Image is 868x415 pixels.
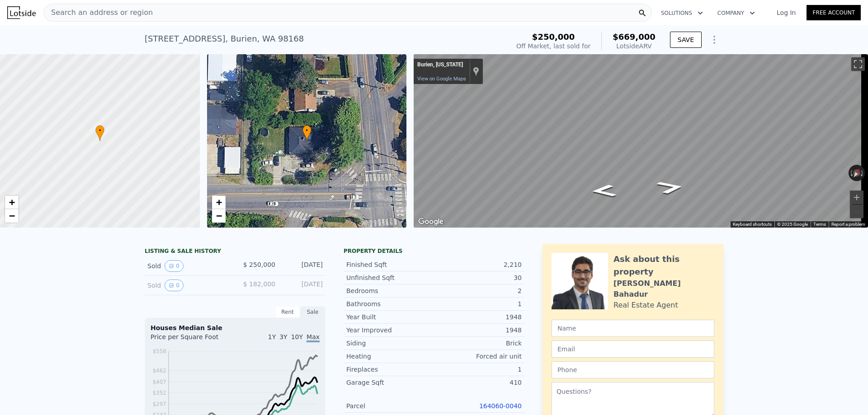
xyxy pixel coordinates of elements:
span: 1Y [268,333,276,340]
span: • [95,126,104,135]
div: Fireplaces [346,365,434,374]
a: Zoom in [212,196,226,209]
div: Burien, [US_STATE] [417,61,466,69]
button: Zoom out [850,205,863,218]
div: Lotside ARV [613,42,656,51]
span: 10Y [291,333,303,340]
div: 2,210 [434,260,522,269]
span: $250,000 [532,32,575,42]
div: Parcel [346,401,434,410]
div: 1 [434,365,522,374]
a: Show location on map [473,66,479,76]
div: [STREET_ADDRESS] , Burien , WA 98168 [145,33,304,45]
tspan: $297 [152,401,166,407]
span: − [216,210,222,221]
span: 3Y [279,333,287,340]
tspan: $407 [152,379,166,385]
a: Zoom out [5,209,19,223]
div: Ask about this property [613,253,714,278]
a: Report a problem [831,222,865,227]
span: $ 250,000 [243,261,275,268]
a: 164060-0040 [479,402,522,410]
div: Finished Sqft [346,260,434,269]
div: Property details [344,247,524,255]
div: Price per Square Foot [151,332,235,347]
span: + [216,196,222,208]
button: Zoom in [850,191,863,204]
button: View historical data [165,260,184,272]
button: Keyboard shortcuts [733,221,772,228]
a: Open this area in Google Maps (opens a new window) [416,216,446,228]
div: [PERSON_NAME] Bahadur [613,278,714,300]
a: Log In [766,8,807,17]
input: Phone [552,361,714,378]
div: 1 [434,299,522,308]
tspan: $352 [152,390,166,396]
span: $ 182,000 [243,280,275,288]
span: Search an address or region [44,7,153,18]
span: + [9,196,15,208]
button: Toggle fullscreen view [851,57,865,71]
div: Garage Sqft [346,378,434,387]
div: 1948 [434,326,522,335]
button: Company [710,5,762,21]
button: Reset the view [849,164,864,182]
tspan: $558 [152,348,166,354]
div: Sold [147,260,228,272]
div: Houses Median Sale [151,323,320,332]
button: View historical data [165,280,184,291]
div: Siding [346,339,434,348]
a: Free Account [807,5,861,20]
div: Brick [434,339,522,348]
div: Real Estate Agent [613,300,678,311]
a: View on Google Maps [417,76,466,82]
span: © 2025 Google [777,222,808,227]
img: Google [416,216,446,228]
div: LISTING & SALE HISTORY [145,247,325,256]
span: $669,000 [613,32,656,42]
div: Year Built [346,312,434,322]
div: Rent [275,306,300,318]
button: Show Options [705,31,723,49]
div: Unfinished Sqft [346,273,434,282]
path: Go Southwest, S 116th St [580,182,627,200]
button: SAVE [670,32,702,48]
a: Zoom out [212,209,226,223]
div: 30 [434,273,522,282]
div: • [302,125,311,141]
div: Sale [300,306,325,318]
input: Email [552,340,714,358]
path: Go Northeast [645,177,697,197]
div: Off Market, last sold for [516,42,590,51]
div: Street View [414,54,868,228]
div: Heating [346,352,434,361]
input: Name [552,320,714,337]
span: • [302,126,311,135]
button: Rotate clockwise [860,165,865,181]
div: Year Improved [346,326,434,335]
div: [DATE] [283,260,323,272]
div: [DATE] [283,280,323,291]
div: 1948 [434,312,522,322]
button: Rotate counterclockwise [849,165,854,181]
div: 410 [434,378,522,387]
div: Map [414,54,868,228]
tspan: $462 [152,368,166,374]
div: Sold [147,280,228,291]
a: Zoom in [5,196,19,209]
span: − [9,210,15,221]
div: Forced air unit [434,352,522,361]
div: Bathrooms [346,299,434,308]
div: 2 [434,286,522,295]
div: • [95,125,104,141]
div: Bedrooms [346,286,434,295]
span: Max [307,333,320,342]
button: Solutions [654,5,710,21]
a: Terms (opens in new tab) [813,222,826,227]
img: Lotside [7,6,36,19]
